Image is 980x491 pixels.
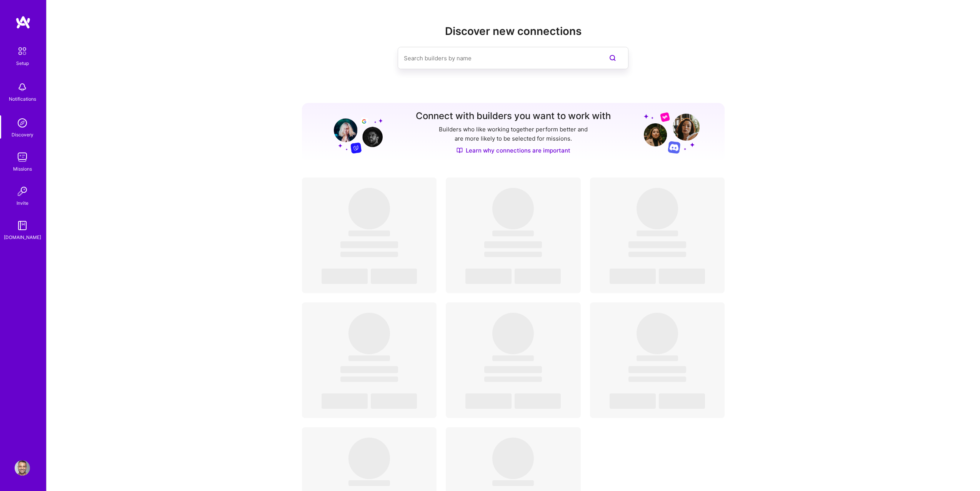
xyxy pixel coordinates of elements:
span: ‌ [637,313,678,354]
div: Notifications [9,95,36,103]
span: ‌ [484,252,542,257]
span: ‌ [348,480,390,486]
span: ‌ [637,188,678,229]
i: icon SearchPurple [608,53,617,63]
div: Discovery [12,131,33,139]
span: ‌ [348,313,390,354]
span: ‌ [659,269,705,284]
span: ‌ [484,241,542,248]
span: ‌ [340,241,398,248]
div: Missions [13,165,32,173]
span: ‌ [628,366,686,373]
img: Grow your network [644,112,700,154]
span: ‌ [371,393,417,409]
h3: Connect with builders you want to work with [416,111,611,122]
span: ‌ [610,393,656,409]
span: ‌ [322,393,368,409]
img: bell [15,80,30,95]
span: ‌ [637,231,678,236]
img: Invite [15,184,30,199]
span: ‌ [348,438,390,479]
span: ‌ [659,393,705,409]
span: ‌ [348,231,390,236]
span: ‌ [492,355,534,361]
span: ‌ [465,393,512,409]
span: ‌ [610,269,656,284]
span: ‌ [484,377,542,382]
img: Grow your network [327,111,383,154]
span: ‌ [465,269,512,284]
img: User Avatar [15,460,30,476]
span: ‌ [492,438,534,479]
div: Invite [17,199,28,207]
span: ‌ [637,355,678,361]
input: Search builders by name [404,48,592,68]
span: ‌ [348,188,390,229]
span: ‌ [484,366,542,373]
a: User Avatar [13,460,32,476]
span: ‌ [628,377,686,382]
img: logo [15,15,31,29]
span: ‌ [628,252,686,257]
span: ‌ [340,252,398,257]
h2: Discover new connections [302,25,725,38]
span: ‌ [340,377,398,382]
span: ‌ [515,269,561,284]
div: Setup [16,59,29,67]
span: ‌ [348,355,390,361]
a: Learn why connections are important [457,146,570,154]
img: guide book [15,218,30,233]
span: ‌ [628,241,686,248]
span: ‌ [371,269,417,284]
span: ‌ [492,231,534,236]
span: ‌ [340,366,398,373]
img: discovery [15,115,30,131]
span: ‌ [492,188,534,229]
img: Discover [457,147,463,154]
img: teamwork [15,149,30,165]
span: ‌ [492,313,534,354]
div: [DOMAIN_NAME] [4,233,41,241]
p: Builders who like working together perform better and are more likely to be selected for missions. [437,125,589,143]
span: ‌ [515,393,561,409]
span: ‌ [492,480,534,486]
span: ‌ [322,269,368,284]
img: setup [14,43,30,59]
